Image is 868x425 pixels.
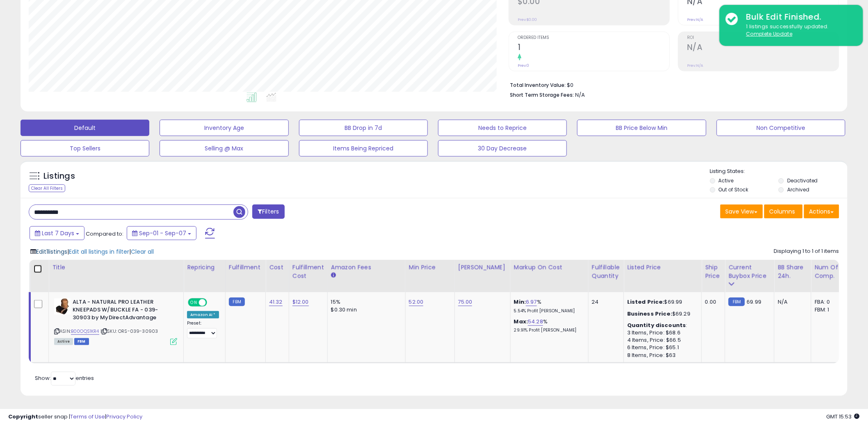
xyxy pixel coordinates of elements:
[54,298,71,315] img: 41mTAD0LePL._SL40_.jpg
[717,120,845,136] button: Non Competitive
[720,205,763,218] button: Save View
[770,207,795,216] span: Columns
[21,120,149,136] button: Default
[687,17,703,22] small: Prev: N/A
[514,298,526,306] b: Min:
[299,140,428,157] button: Items Being Repriced
[71,328,99,335] a: B00OQS1KR4
[627,352,695,359] div: 8 Items, Price: $63
[687,63,703,68] small: Prev: N/A
[627,310,672,318] b: Business Price:
[458,263,507,272] div: [PERSON_NAME]
[8,413,38,420] strong: Copyright
[331,272,336,279] small: Amazon Fees.
[299,120,428,136] button: BB Drop in 7d
[292,263,324,280] div: Fulfillment Cost
[510,260,588,292] th: The percentage added to the cost of goods (COGS) that forms the calculator for Min & Max prices.
[69,248,129,256] span: Edit all listings in filter
[127,226,196,240] button: Sep-01 - Sep-07
[438,120,567,136] button: Needs to Reprice
[729,263,771,280] div: Current Buybox Price
[746,30,793,37] u: Complete Update
[710,168,847,175] p: Listing States:
[687,36,839,40] span: ROI
[627,322,695,329] div: :
[409,298,424,306] a: 52.00
[705,263,722,280] div: Ship Price
[687,43,839,54] h2: N/A
[627,321,686,329] b: Quantity discounts
[510,82,566,89] b: Total Inventory Value:
[778,263,808,280] div: BB Share 24h.
[627,298,665,306] b: Listed Price:
[160,120,288,136] button: Inventory Age
[518,36,669,40] span: Ordered Items
[269,263,286,272] div: Cost
[627,336,695,344] div: 4 Items, Price: $66.5
[86,230,123,238] span: Compared to:
[29,184,65,192] div: Clear All Filters
[518,17,537,22] small: Prev: $0.00
[740,23,857,38] div: 1 listings successfully updated.
[252,205,284,219] button: Filters
[764,205,803,218] button: Columns
[54,298,177,344] div: ASIN:
[526,298,537,306] a: 6.97
[740,11,857,23] div: Bulk Edit Finished.
[8,413,142,421] div: seller snap | |
[518,43,669,54] h2: 1
[35,374,94,382] span: Show: entries
[592,298,617,306] div: 24
[747,298,762,306] span: 69.99
[438,140,567,157] button: 30 Day Decrease
[30,226,85,240] button: Last 7 Days
[627,263,698,272] div: Listed Price
[804,205,839,218] button: Actions
[409,263,451,272] div: Min Price
[21,140,149,157] button: Top Sellers
[292,298,309,306] a: $12.00
[510,91,574,98] b: Short Term Storage Fees:
[827,413,860,420] span: 2025-09-15 15:53 GMT
[774,248,839,255] div: Displaying 1 to 1 of 1 items
[627,310,695,318] div: $69.29
[778,298,805,306] div: N/A
[510,80,833,89] li: $0
[131,248,154,256] span: Clear all
[36,248,67,256] span: Edit 1 listings
[206,299,219,306] span: OFF
[514,318,582,333] div: %
[187,320,219,339] div: Preset:
[518,63,529,68] small: Prev: 0
[101,328,158,334] span: | SKU: ORS-039-30903
[627,344,695,351] div: 6 Items, Price: $65.1
[74,338,89,345] span: FBM
[787,186,809,193] label: Archived
[269,298,283,306] a: 41.32
[52,263,180,272] div: Title
[719,186,749,193] label: Out of Stock
[458,298,473,306] a: 75.00
[592,263,620,280] div: Fulfillable Quantity
[106,413,142,420] a: Privacy Policy
[42,229,74,237] span: Last 7 Days
[70,413,105,420] a: Terms of Use
[575,91,585,99] span: N/A
[514,308,582,314] p: 5.54% Profit [PERSON_NAME]
[43,170,75,182] h5: Listings
[528,318,543,326] a: 54.28
[729,298,745,306] small: FBM
[54,338,73,345] span: All listings currently available for purchase on Amazon
[719,177,734,184] label: Active
[160,140,288,157] button: Selling @ Max
[815,263,845,280] div: Num of Comp.
[139,229,186,237] span: Sep-01 - Sep-07
[514,298,582,314] div: %
[787,177,818,184] label: Deactivated
[815,306,842,314] div: FBM: 1
[331,298,399,306] div: 15%
[331,306,399,314] div: $0.30 min
[627,298,695,306] div: $69.99
[30,248,154,256] div: | |
[73,298,172,323] b: ALTA - NATURAL PRO LEATHER KNEEPADS W/BUCKLE FA - 039-30903 by MyDirectAdvantage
